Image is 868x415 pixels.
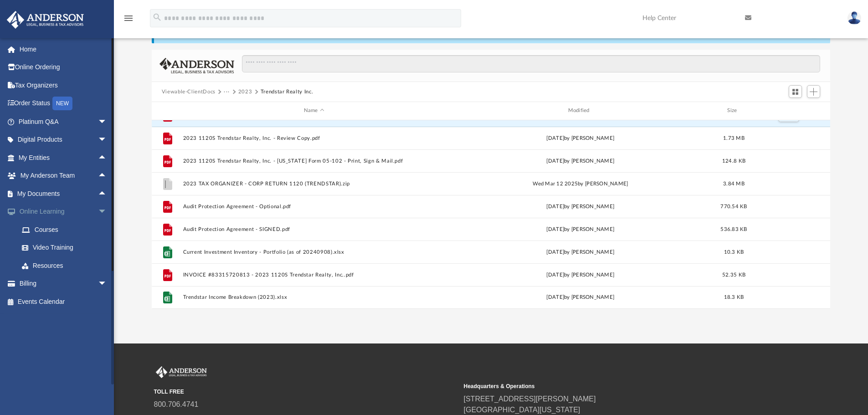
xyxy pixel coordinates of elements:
[720,226,747,231] span: 536.83 KB
[13,220,121,239] a: Courses
[778,108,799,122] button: More options
[156,107,179,115] div: id
[723,135,745,140] span: 1.73 MB
[4,11,87,29] img: Anderson Advisors Platinum Portal
[6,131,121,149] a: Digital Productsarrow_drop_down
[123,13,134,24] i: menu
[449,248,712,256] div: [DATE] by [PERSON_NAME]
[847,11,861,25] img: User Pic
[183,204,445,210] button: Audit Protection Agreement - Optional.pdf
[98,131,116,149] span: arrow_drop_down
[182,107,445,115] div: Name
[242,55,820,72] input: Search files and folders
[162,88,216,96] button: Viewable-ClientDocs
[715,107,752,115] div: Size
[261,88,313,96] button: Trendstar Realty Inc.
[13,256,121,275] a: Resources
[546,226,564,231] span: [DATE]
[6,167,116,185] a: My Anderson Teamarrow_drop_up
[724,295,744,300] span: 18.3 KB
[6,58,121,77] a: Online Ordering
[464,406,580,414] a: [GEOGRAPHIC_DATA][US_STATE]
[6,149,121,167] a: My Entitiesarrow_drop_up
[449,202,712,210] div: [DATE] by [PERSON_NAME]
[464,382,767,390] small: Headquarters & Operations
[807,85,821,98] button: Add
[724,249,744,254] span: 10.3 KB
[123,17,134,24] a: menu
[723,181,745,186] span: 3.84 MB
[98,167,116,185] span: arrow_drop_up
[789,85,802,98] button: Switch to Grid View
[183,294,445,300] button: Trendstar Income Breakdown (2023).xlsx
[98,113,116,131] span: arrow_drop_down
[98,149,116,167] span: arrow_drop_up
[183,249,445,255] button: Current Investment Inventory - Portfolio (as of 20240908).xlsx
[154,366,209,378] img: Anderson Advisors Platinum Portal
[183,181,445,187] button: 2023 TAX ORGANIZER - CORP RETURN 1120 (TRENDSTAR).zip
[722,158,745,163] span: 124.8 KB
[720,204,747,209] span: 770.54 KB
[98,203,116,221] span: arrow_drop_down
[6,275,121,293] a: Billingarrow_drop_down
[6,94,121,113] a: Order StatusNEW
[449,107,711,115] div: Modified
[224,88,230,96] button: ···
[449,293,712,302] div: [DATE] by [PERSON_NAME]
[449,157,712,165] div: [DATE] by [PERSON_NAME]
[449,225,712,233] div: by [PERSON_NAME]
[52,97,72,110] div: NEW
[6,203,121,221] a: Online Learningarrow_drop_down
[183,226,445,232] button: Audit Protection Agreement - SIGNED.pdf
[154,388,457,396] small: TOLL FREE
[449,134,712,142] div: [DATE] by [PERSON_NAME]
[464,395,596,403] a: [STREET_ADDRESS][PERSON_NAME]
[449,271,712,279] div: [DATE] by [PERSON_NAME]
[6,184,116,203] a: My Documentsarrow_drop_up
[756,107,820,115] div: id
[6,76,121,94] a: Tax Organizers
[152,12,162,22] i: search
[13,239,116,257] a: Video Training
[449,179,712,188] div: Wed Mar 12 2025 by [PERSON_NAME]
[6,113,121,131] a: Platinum Q&Aarrow_drop_down
[183,272,445,278] button: INVOICE #83315720813 - 2023 1120S Trendstar Realty, Inc..pdf
[152,120,831,309] div: grid
[154,400,199,408] a: 800.706.4741
[98,275,116,293] span: arrow_drop_down
[183,158,445,164] button: 2023 1120S Trendstar Realty, Inc. - [US_STATE] Form 05-102 - Print, Sign & Mail.pdf
[238,88,252,96] button: 2023
[6,292,121,311] a: Events Calendar
[98,184,116,203] span: arrow_drop_up
[183,135,445,141] button: 2023 1120S Trendstar Realty, Inc. - Review Copy.pdf
[722,272,745,277] span: 52.35 KB
[6,40,121,58] a: Home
